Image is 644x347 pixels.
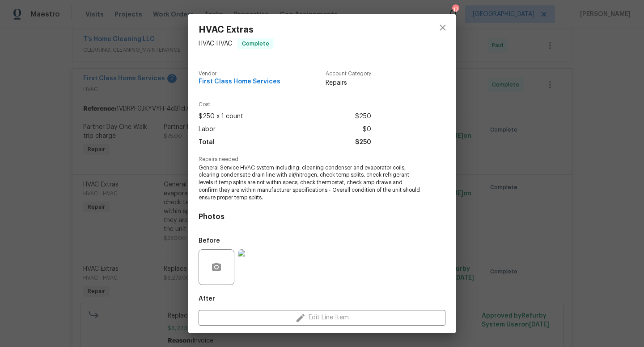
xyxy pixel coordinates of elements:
span: General Service HVAC system including: cleaning condenser and evaporator coils, clearing condensa... [199,164,421,202]
h5: Before [199,238,220,244]
h4: Photos [199,212,445,221]
h5: After [199,296,215,302]
span: $250 x 1 count [199,110,243,123]
span: Total [199,136,215,149]
button: close [432,17,453,38]
span: Repairs [326,78,371,87]
span: HVAC Extras [199,25,274,35]
span: Complete [238,39,273,48]
span: Account Category [326,71,371,77]
div: 17 [452,5,458,14]
span: Vendor [199,71,280,77]
span: $250 [355,110,371,123]
span: HVAC - HVAC [199,41,232,47]
span: Repairs needed [199,157,445,162]
span: $250 [355,136,371,149]
span: $0 [363,123,371,136]
span: First Class Home Services [199,78,280,85]
span: Cost [199,102,371,107]
span: Labor [199,123,216,136]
